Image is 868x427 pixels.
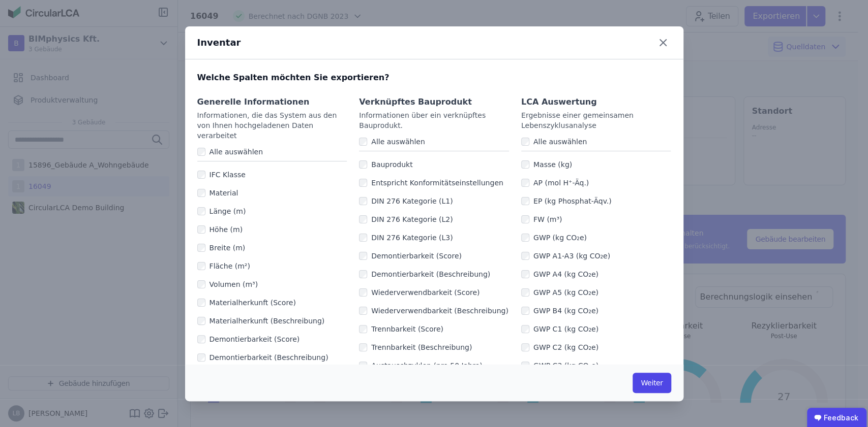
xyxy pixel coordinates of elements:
[529,342,598,352] label: GWP C2 (kg CO₂e)
[529,178,589,188] label: AP (mol H⁺-Äq.)
[205,298,296,308] label: Materialherkunft (Score)
[367,159,412,170] label: Bauprodukt
[367,251,462,261] label: Demontierbarkeit (Score)
[367,360,482,371] label: Austauschzyklen (pro 50 Jahre)
[529,214,562,224] label: FW (m³)
[367,324,443,334] label: Trennbarkeit (Score)
[367,233,453,243] label: DIN 276 Kategorie (L3)
[205,279,258,289] label: Volumen (m³)
[197,110,347,141] div: Informationen, die das System aus den von Ihnen hochgeladenen Daten verarbeitet
[367,342,472,352] label: Trennbarkeit (Beschreibung)
[205,352,328,363] label: Demontierbarkeit (Beschreibung)
[367,287,480,298] label: Wiederverwendbarkeit (Score)
[633,373,671,393] button: Weiter
[529,159,572,170] label: Masse (kg)
[359,110,509,130] div: Informationen über ein verknüpftes Bauprodukt.
[197,36,241,50] div: Inventar
[205,316,325,326] label: Materialherkunft (Beschreibung)
[205,206,246,216] label: Länge (m)
[205,170,246,180] label: IFC Klasse
[205,261,250,271] label: Fläche (m²)
[205,147,263,157] label: Alle auswählen
[529,306,598,316] label: GWP B4 (kg CO₂e)
[529,324,598,334] label: GWP C1 (kg CO₂e)
[367,269,490,279] label: Demontierbarkeit (Beschreibung)
[197,96,347,108] div: Generelle Informationen
[529,137,587,147] label: Alle auswählen
[205,334,300,344] label: Demontierbarkeit (Score)
[367,137,425,147] label: Alle auswählen
[529,287,598,298] label: GWP A5 (kg CO₂e)
[529,360,598,371] label: GWP C3 (kg CO₂e)
[529,233,587,243] label: GWP (kg CO₂e)
[521,110,671,130] div: Ergebnisse einer gemeinsamen Lebenszyklusanalyse
[205,188,238,198] label: Material
[529,196,612,206] label: EP (kg Phosphat-Äqv.)
[367,214,453,224] label: DIN 276 Kategorie (L2)
[205,224,243,235] label: Höhe (m)
[521,96,671,108] div: LCA Auswertung
[367,178,503,188] label: Entspricht Konformitätseinstellungen
[359,96,509,108] div: Verknüpftes Bauprodukt
[185,59,683,84] div: Welche Spalten möchten Sie exportieren?
[367,306,508,316] label: Wiederverwendbarkeit (Beschreibung)
[529,251,610,261] label: GWP A1-A3 (kg CO₂e)
[205,243,246,253] label: Breite (m)
[367,196,453,206] label: DIN 276 Kategorie (L1)
[529,269,598,279] label: GWP A4 (kg CO₂e)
